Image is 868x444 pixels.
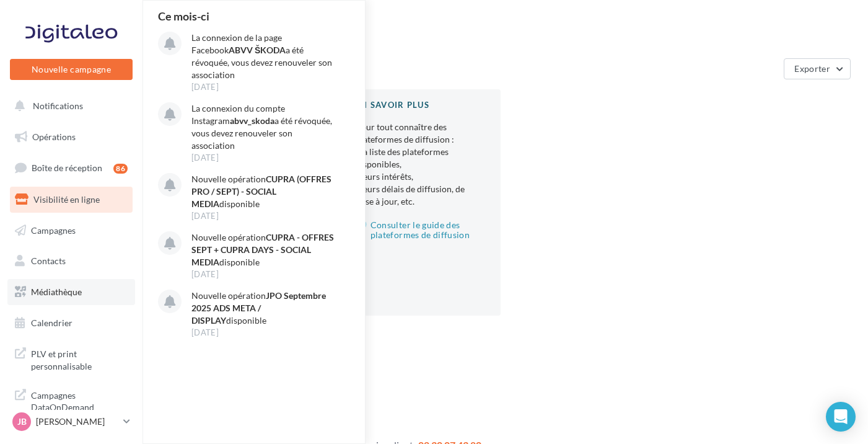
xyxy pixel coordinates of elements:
[794,63,830,74] span: Exporter
[826,402,856,432] div: Open Intercom Messenger
[17,415,27,428] span: JB
[31,317,72,328] span: Calendrier
[33,194,100,205] span: Visibilité en ligne
[784,58,851,79] button: Exporter
[356,99,481,111] div: En savoir plus
[7,279,135,305] a: Médiathèque
[7,93,130,119] button: Notifications
[7,340,135,377] a: PLV et print personnalisable
[7,310,135,336] a: Calendrier
[356,183,481,208] li: - leurs délais de diffusion, de mise à jour, etc.
[31,345,128,372] span: PLV et print personnalisable
[31,224,76,235] span: Campagnes
[33,100,83,111] span: Notifications
[7,187,135,213] a: Visibilité en ligne
[32,131,76,142] span: Opérations
[31,255,66,266] span: Contacts
[31,286,82,297] span: Médiathèque
[7,218,135,244] a: Campagnes
[32,162,102,173] span: Boîte de réception
[157,20,853,38] div: Visibilité en ligne
[10,410,133,433] a: JB [PERSON_NAME]
[7,248,135,274] a: Contacts
[356,218,481,242] a: Consulter le guide des plateformes de diffusion
[7,382,135,419] a: Campagnes DataOnDemand
[7,154,135,181] a: Boîte de réception86
[356,146,481,171] li: - la liste des plateformes disponibles,
[36,415,118,428] p: [PERSON_NAME]
[7,124,135,150] a: Opérations
[157,63,779,74] div: 1 point de vente
[31,387,128,414] span: Campagnes DataOnDemand
[356,121,481,208] p: Pour tout connaître des plateformes de diffusion :
[356,171,481,183] li: - leurs intérêts,
[113,164,128,174] div: 86
[10,59,133,80] button: Nouvelle campagne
